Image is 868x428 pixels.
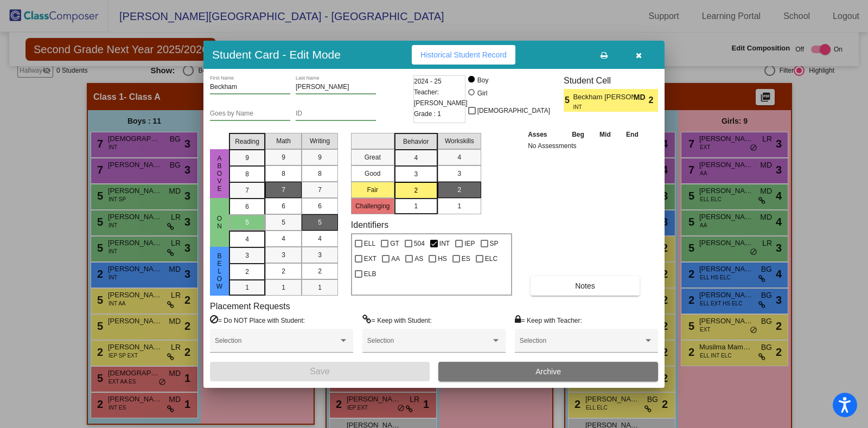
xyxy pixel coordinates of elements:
[282,266,285,276] span: 2
[477,75,489,85] div: Boy
[414,87,468,108] span: Teacher: [PERSON_NAME]
[364,252,376,265] span: EXT
[318,169,322,178] span: 8
[310,136,330,146] span: Writing
[515,315,582,325] label: = Keep with Teacher:
[564,129,592,140] th: Beg
[318,283,322,292] span: 1
[525,129,564,140] th: Asses
[618,129,647,140] th: End
[282,201,285,211] span: 6
[414,186,418,195] span: 2
[364,237,375,250] span: ELL
[245,283,249,292] span: 1
[420,50,507,59] span: Historical Student Record
[457,201,461,211] span: 1
[212,48,341,61] h3: Student Card - Edit Mode
[438,252,447,265] span: HS
[245,202,249,212] span: 6
[414,108,441,119] span: Grade : 1
[362,315,432,325] label: = Keep with Student:
[573,103,626,111] span: INT
[318,201,322,211] span: 6
[457,169,461,178] span: 3
[414,201,418,211] span: 1
[282,218,285,227] span: 5
[390,237,399,250] span: GT
[531,276,640,296] button: Notes
[276,136,291,146] span: Math
[245,169,249,179] span: 8
[245,218,249,227] span: 5
[439,237,450,250] span: INT
[282,234,285,244] span: 4
[282,283,285,292] span: 1
[318,250,322,260] span: 3
[438,362,658,381] button: Archive
[649,94,658,107] span: 2
[318,234,322,244] span: 4
[215,155,225,193] span: ABove
[245,267,249,277] span: 2
[391,252,400,265] span: AA
[477,88,488,98] div: Girl
[210,110,290,118] input: goes by name
[245,186,249,195] span: 7
[564,94,573,107] span: 5
[414,76,442,87] span: 2024 - 25
[210,315,305,325] label: = Do NOT Place with Student:
[235,137,259,146] span: Reading
[490,237,499,250] span: SP
[215,252,225,290] span: below
[414,252,423,265] span: AS
[414,169,418,179] span: 3
[485,252,497,265] span: ELC
[245,153,249,163] span: 9
[564,75,658,86] h3: Student Cell
[573,92,633,103] span: Beckham [PERSON_NAME]
[592,129,618,140] th: Mid
[477,104,550,117] span: [DEMOGRAPHIC_DATA]
[403,137,429,146] span: Behavior
[351,220,388,230] label: Identifiers
[318,266,322,276] span: 2
[318,152,322,162] span: 9
[634,92,649,103] span: MD
[414,153,418,163] span: 4
[282,185,285,195] span: 7
[210,301,290,311] label: Placement Requests
[364,267,376,280] span: ELB
[282,169,285,178] span: 8
[457,152,461,162] span: 4
[525,140,646,151] td: No Assessments
[412,45,515,65] button: Historical Student Record
[210,362,430,381] button: Save
[575,282,595,290] span: Notes
[245,251,249,260] span: 3
[245,234,249,244] span: 4
[318,218,322,227] span: 5
[535,367,561,376] span: Archive
[462,252,470,265] span: ES
[445,136,474,146] span: Workskills
[457,185,461,195] span: 2
[414,237,425,250] span: 504
[282,250,285,260] span: 3
[464,237,475,250] span: IEP
[282,152,285,162] span: 9
[215,215,225,230] span: on
[318,185,322,195] span: 7
[310,367,329,376] span: Save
